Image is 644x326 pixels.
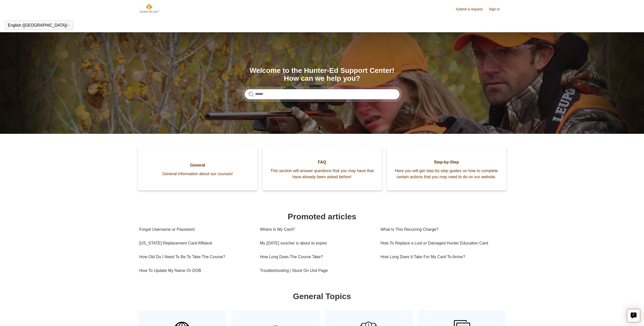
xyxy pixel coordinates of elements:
span: This section will answer questions that you may have that have already been asked before! [270,168,374,180]
a: How To Replace a Lost or Damaged Hunter Education Card [381,236,501,250]
a: General General information about our courses! [138,146,257,190]
img: Hunter-Ed Help Center home page [139,3,160,13]
a: Where Is My Card? [260,223,373,236]
a: How To Update My Name Or DOB [139,264,252,278]
h1: Welcome to the Hunter-Ed Support Center! How can we help you? [245,67,400,83]
span: General [146,162,250,168]
input: Search [245,89,400,99]
a: FAQ This section will answer questions that you may have that have already been asked before! [262,146,382,190]
h1: Promoted articles [139,210,505,223]
a: How Long Does It Take For My Card To Arrive? [381,250,501,264]
a: Submit a request [456,7,488,12]
span: Here you will get step-by-step guides on how to complete certain actions that you may need to do ... [394,168,499,180]
span: General information about our courses! [146,171,250,177]
a: [US_STATE] Replacement Card Affidavit [139,236,252,250]
a: Forgot Username or Password [139,223,252,236]
a: How Old Do I Need To Be To Take The Course? [139,250,252,264]
h1: General Topics [139,290,505,302]
a: My [DATE] voucher is about to expire [260,236,373,250]
a: What Is This Recurring Charge? [381,223,501,236]
a: Sign in [489,7,505,12]
button: Live chat [627,309,640,322]
a: Troubleshooting | Stuck On Unit Page [260,264,373,278]
button: English ([GEOGRAPHIC_DATA]) [8,23,70,28]
span: FAQ [270,159,374,165]
a: How Long Does The Course Take? [260,250,373,264]
a: Step-by-Step Here you will get step-by-step guides on how to complete certain actions that you ma... [387,146,506,190]
span: Step-by-Step [394,159,499,165]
